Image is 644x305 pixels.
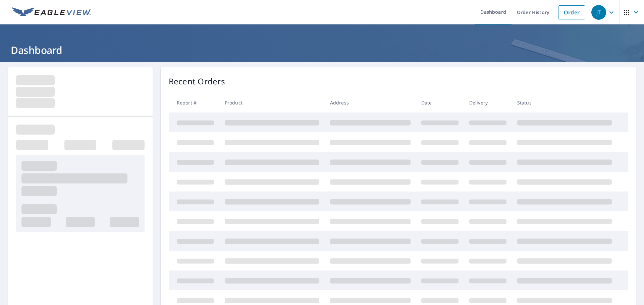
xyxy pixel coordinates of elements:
[591,5,606,20] div: JT
[512,93,617,112] th: Status
[558,5,585,19] a: Order
[12,7,91,17] img: EV Logo
[169,75,225,87] p: Recent Orders
[416,93,464,112] th: Date
[169,93,219,112] th: Report #
[8,43,636,57] h1: Dashboard
[464,93,512,112] th: Delivery
[219,93,325,112] th: Product
[325,93,416,112] th: Address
